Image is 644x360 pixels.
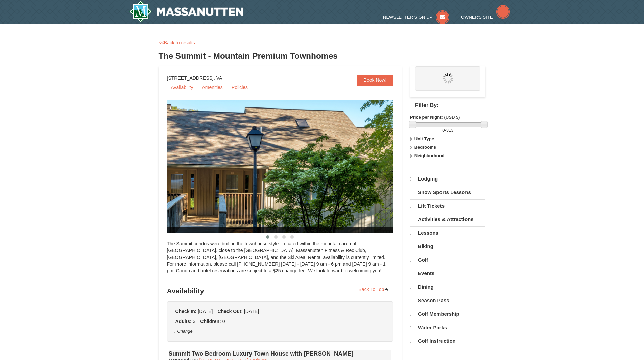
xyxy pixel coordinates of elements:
[410,267,485,280] a: Events
[167,100,410,233] img: 19219034-1-0eee7e00.jpg
[410,186,485,199] a: Snow Sports Lessons
[222,319,225,324] span: 0
[217,309,243,314] strong: Check Out:
[410,321,485,334] a: Water Parks
[228,82,252,92] a: Policies
[169,350,392,357] h4: Summit Two Bedroom Luxury Town House with [PERSON_NAME]
[129,1,244,22] img: Massanutten Resort Logo
[410,127,485,134] label: -
[410,294,485,307] a: Season Pass
[446,128,454,133] span: 313
[159,40,195,45] a: <<Back to results
[198,309,213,314] span: [DATE]
[198,82,226,92] a: Amenities
[129,1,244,22] a: Massanutten Resort
[410,335,485,347] a: Golf Instruction
[410,254,485,266] a: Golf
[414,145,436,150] strong: Bedrooms
[383,15,449,20] a: Newsletter Sign Up
[443,73,453,84] img: wait.gif
[410,199,485,212] a: Lift Tickets
[410,115,460,120] strong: Price per Night: (USD $)
[461,15,493,20] span: Owner's Site
[244,309,259,314] span: [DATE]
[410,102,485,109] h4: Filter By:
[174,328,193,335] button: Change
[159,49,486,63] h3: The Summit - Mountain Premium Townhomes
[175,319,192,324] strong: Adults:
[354,284,393,294] a: Back To Top
[410,173,485,185] a: Lodging
[414,153,445,158] strong: Neighborhood
[167,82,197,92] a: Availability
[414,136,434,141] strong: Unit Type
[175,309,197,314] strong: Check In:
[167,284,393,298] h3: Availability
[410,226,485,239] a: Lessons
[442,128,445,133] span: 0
[357,75,393,86] a: Book Now!
[193,319,196,324] span: 3
[410,281,485,293] a: Dining
[461,15,510,20] a: Owner's Site
[410,213,485,226] a: Activities & Attractions
[167,240,393,281] div: The Summit condos were built in the townhouse style. Located within the mountain area of [GEOGRAP...
[383,15,432,20] span: Newsletter Sign Up
[200,319,221,324] strong: Children:
[410,308,485,320] a: Golf Membership
[410,240,485,253] a: Biking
